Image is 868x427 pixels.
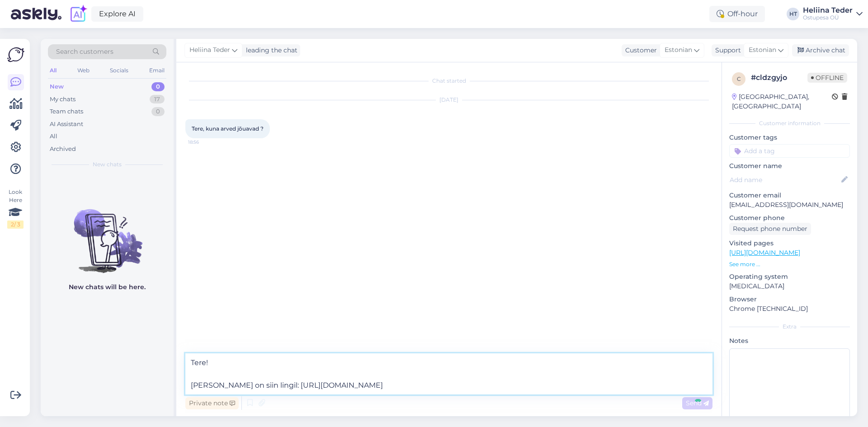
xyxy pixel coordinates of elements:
div: Archive chat [792,44,849,56]
div: AI Assistant [50,120,83,129]
span: c [737,75,741,82]
div: New [50,82,64,91]
div: 2 / 3 [7,221,24,229]
span: 18:56 [188,139,222,145]
div: All [48,65,58,76]
img: explore-ai [69,5,88,23]
div: [GEOGRAPHIC_DATA], [GEOGRAPHIC_DATA] [732,92,832,111]
div: 17 [150,95,165,104]
div: HT [787,8,799,20]
p: Customer tags [729,133,850,142]
div: leading the chat [242,46,297,55]
p: Visited pages [729,239,850,248]
div: # cldzgyjo [751,72,807,83]
div: Ostupesa OÜ [803,14,853,21]
p: Notes [729,336,850,346]
div: Socials [108,65,130,76]
div: Customer information [729,119,850,127]
span: Search customers [56,47,113,56]
p: Customer email [729,191,850,200]
input: Add a tag [729,144,850,158]
p: See more ... [729,260,850,268]
p: Operating system [729,272,850,282]
div: All [50,132,57,141]
div: Off-hour [709,6,765,22]
div: Look Here [7,188,24,229]
div: Web [75,65,91,76]
div: Support [712,46,741,55]
div: 0 [151,107,165,116]
div: Email [147,65,166,76]
a: [URL][DOMAIN_NAME] [729,249,800,257]
div: My chats [50,95,75,104]
span: Estonian [665,45,692,55]
p: [EMAIL_ADDRESS][DOMAIN_NAME] [729,200,850,210]
p: [MEDICAL_DATA] [729,282,850,291]
p: Browser [729,295,850,304]
div: [DATE] [185,96,712,104]
div: 0 [151,82,165,91]
div: Archived [50,145,76,154]
div: Extra [729,323,850,331]
div: Heliina Teder [803,7,853,14]
a: Explore AI [91,6,143,22]
img: No chats [41,193,174,274]
input: Add name [730,175,840,185]
div: Team chats [50,107,83,116]
img: Askly Logo [7,46,24,63]
span: Offline [807,73,847,83]
p: New chats will be here. [69,282,146,292]
div: Customer [622,46,657,55]
div: Request phone number [729,223,811,235]
p: Customer name [729,161,850,171]
div: Chat started [185,77,712,85]
span: Tere, kuna arved jõuavad ? [192,125,264,132]
span: Estonian [749,45,776,55]
p: Customer phone [729,213,850,223]
a: Heliina TederOstupesa OÜ [803,7,863,21]
p: Chrome [TECHNICAL_ID] [729,304,850,314]
span: New chats [93,160,122,169]
span: Heliina Teder [189,45,230,55]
